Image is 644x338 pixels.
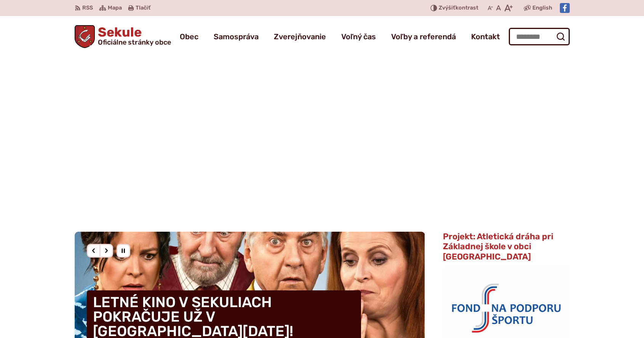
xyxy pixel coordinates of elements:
[532,3,552,13] span: English
[471,26,500,47] a: Kontakt
[180,26,198,47] a: Obec
[98,39,171,46] span: Oficiálne stránky obce
[99,244,113,258] div: Nasledujúci slajd
[439,5,455,11] span: Zvýšiť
[117,244,130,258] div: Pozastaviť pohyb slajdera
[87,244,101,258] div: Predošlý slajd
[341,26,376,47] a: Voľný čas
[439,5,478,11] span: kontrast
[95,26,171,46] h1: Sekule
[560,3,570,13] img: Prejsť na Facebook stránku
[136,5,150,11] span: Tlačiť
[531,3,554,13] a: English
[443,231,553,262] span: Projekt: Atletická dráha pri Základnej škole v obci [GEOGRAPHIC_DATA]
[108,3,122,13] span: Mapa
[214,26,259,47] a: Samospráva
[82,3,93,13] span: RSS
[75,25,95,48] img: Prejsť na domovskú stránku
[274,26,326,47] a: Zverejňovanie
[75,25,171,48] a: Logo Sekule, prejsť na domovskú stránku.
[391,26,456,47] a: Voľby a referendá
